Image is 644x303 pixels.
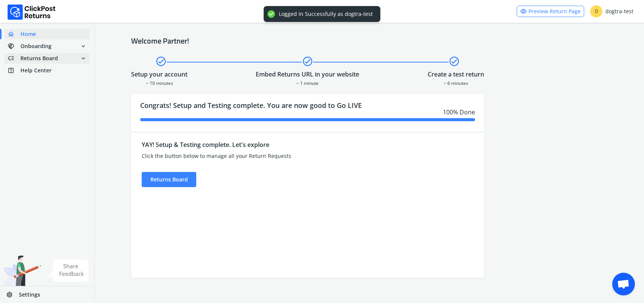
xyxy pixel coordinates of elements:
[142,152,385,160] div: Click the button below to manage all your Return Requests
[449,55,460,68] span: check_circle
[131,94,484,132] div: Congrats! Setup and Testing complete. You are now good to Go LIVE
[142,140,385,149] div: YAY! Setup & Testing complete. Let's explore
[590,5,602,17] span: D
[5,29,90,39] a: homeHome
[20,30,36,38] span: Home
[131,70,188,79] div: Setup your account
[517,6,584,17] a: visibilityPreview Return Page
[5,65,90,76] a: help_centerHelp Center
[8,5,56,20] img: Logo
[20,55,58,62] span: Returns Board
[47,259,89,282] img: share feedback
[155,55,167,68] span: check_circle
[20,67,52,74] span: Help Center
[131,79,188,86] div: ~ 10 minutes
[8,53,20,64] span: low_priority
[131,36,608,45] h4: Welcome Partner!
[302,55,313,68] span: check_circle
[8,29,20,39] span: home
[8,41,20,52] span: handshake
[8,65,20,76] span: help_center
[20,42,52,50] span: Onboarding
[6,289,19,300] span: settings
[256,70,359,79] div: Embed Returns URL in your website
[256,79,359,86] div: ~ 1 minute
[80,53,87,64] span: expand_more
[612,273,635,295] div: Open chat
[140,108,475,117] div: 100 % Done
[590,5,633,17] div: dogtra-test
[520,6,527,17] span: visibility
[142,172,196,187] div: Returns Board
[80,41,87,52] span: expand_more
[428,70,484,79] div: Create a test return
[428,79,484,86] div: ~ 6 minutes
[19,291,40,298] span: Settings
[279,11,373,17] div: Logged In Successfully as dogtra-test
